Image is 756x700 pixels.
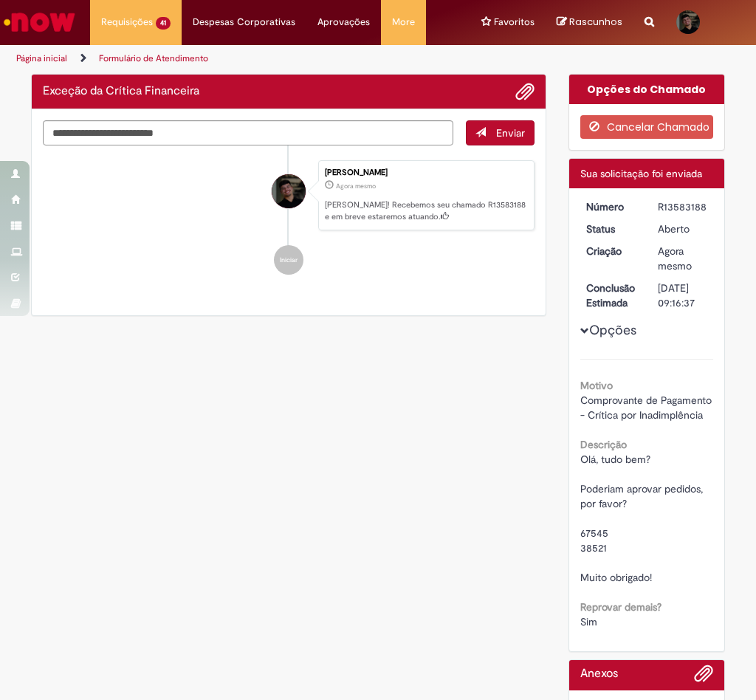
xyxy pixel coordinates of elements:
[580,438,627,451] b: Descrição
[336,182,376,191] time: 30/09/2025 17:16:32
[392,15,415,30] span: More
[575,222,647,236] dt: Status
[575,244,647,258] dt: Criação
[658,281,708,310] div: [DATE] 09:16:37
[580,167,702,180] span: Sua solicitação foi enviada
[43,85,199,98] h2: Exceção da Crítica Financeira Histórico de tíquete
[1,7,78,37] img: ServiceNow
[466,120,535,145] button: Enviar
[325,199,526,222] p: [PERSON_NAME]! Recebemos seu chamado R13583188 e em breve estaremos atuando.
[99,52,208,64] a: Formulário de Atendimento
[43,145,535,290] ul: Histórico de tíquete
[580,379,613,392] b: Motivo
[580,453,706,584] span: Olá, tudo bem? Poderiam aprovar pedidos, por favor? 67545 38521 Muito obrigado!
[569,15,622,29] span: Rascunhos
[580,115,714,139] button: Cancelar Chamado
[272,174,306,208] div: Gabriel Braga Diniz
[156,17,171,30] span: 41
[569,75,725,104] div: Opções do Chamado
[16,52,67,64] a: Página inicial
[101,15,153,30] span: Requisições
[317,15,370,30] span: Aprovações
[658,244,692,272] time: 30/09/2025 17:16:32
[494,15,535,30] span: Favoritos
[658,244,708,273] div: 30/09/2025 17:16:32
[580,600,661,614] b: Reprovar demais?
[336,182,376,191] span: Agora mesmo
[575,199,647,214] dt: Número
[658,244,692,272] span: Agora mesmo
[575,281,647,310] dt: Conclusão Estimada
[43,120,453,145] textarea: Digite sua mensagem aqui...
[193,15,295,30] span: Despesas Corporativas
[325,168,526,177] div: [PERSON_NAME]
[580,615,597,628] span: Sim
[496,126,525,140] span: Enviar
[557,15,622,29] a: No momento, sua lista de rascunhos tem 0 Itens
[43,160,535,231] li: Gabriel Braga Diniz
[580,668,618,681] h2: Anexos
[580,394,715,422] span: Comprovante de Pagamento - Crítica por Inadimplência
[11,45,430,72] ul: Trilhas de página
[658,222,708,236] div: Aberto
[694,664,713,690] button: Adicionar anexos
[658,199,708,214] div: R13583188
[515,82,535,101] button: Adicionar anexos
